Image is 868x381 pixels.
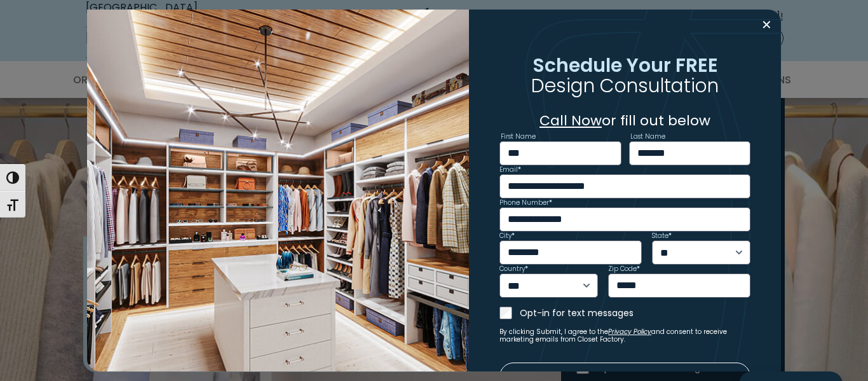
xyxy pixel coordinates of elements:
small: By clicking Submit, I agree to the and consent to receive marketing emails from Closet Factory. [499,328,750,343]
span: Design Consultation [531,73,719,99]
span: Schedule Your FREE [532,52,718,78]
label: Country [499,266,528,272]
button: Close modal [757,15,776,35]
a: Privacy Policy [608,327,651,336]
a: Call Now [539,111,602,130]
label: State [652,233,672,239]
p: or fill out below [499,110,750,131]
label: Zip Code [608,266,640,272]
label: City [499,233,515,239]
label: Opt-in for text messages [520,307,750,319]
label: First Name [501,134,536,140]
label: Last Name [630,134,665,140]
label: Phone Number [499,200,552,206]
label: Email [499,167,521,173]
